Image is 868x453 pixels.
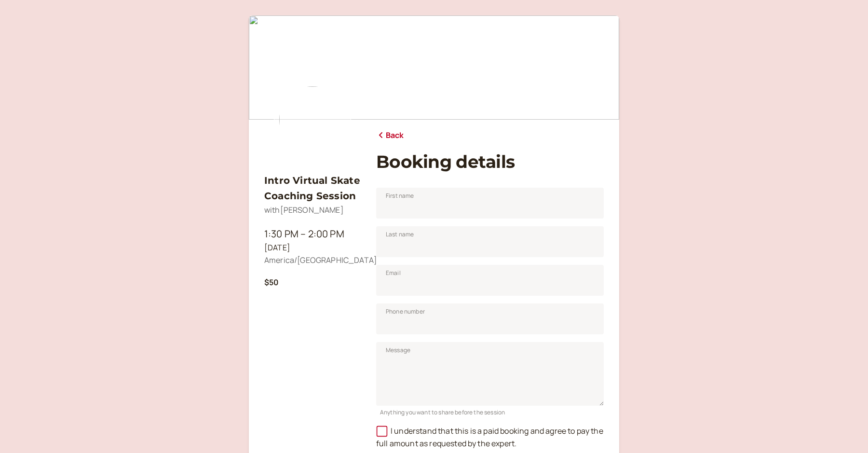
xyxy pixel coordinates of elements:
input: Email [376,265,604,296]
input: Last name [376,226,604,257]
div: 1:30 PM – 2:00 PM [264,226,361,242]
textarea: Message [376,342,604,406]
span: Message [386,345,410,355]
span: Phone number [386,307,425,316]
div: [DATE] [264,242,361,254]
b: $50 [264,277,279,288]
a: Back [376,129,404,142]
div: Anything you want to share before the session [376,406,604,417]
span: Last name [386,230,414,239]
div: America/[GEOGRAPHIC_DATA] [264,254,361,267]
span: with [PERSON_NAME] [264,205,344,215]
input: First name [376,188,604,219]
span: I understand that this is a paid booking and agree to pay the full amount as requested by the exp... [376,426,603,449]
input: Phone number [376,303,604,334]
h3: Intro Virtual Skate Coaching Session [264,173,361,204]
span: First name [386,191,414,201]
h1: Booking details [376,151,604,172]
span: Email [386,268,401,278]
